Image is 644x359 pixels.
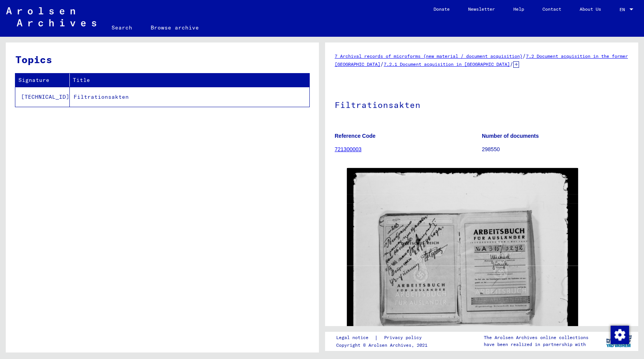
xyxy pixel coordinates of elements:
[484,341,588,348] p: have been realized in partnership with
[482,145,629,153] p: 298550
[482,133,539,139] b: Number of documents
[378,334,431,342] a: Privacy policy
[336,342,431,349] p: Copyright © Arolsen Archives, 2021
[484,334,588,341] p: The Arolsen Archives online collections
[102,18,141,37] a: Search
[384,61,510,67] a: 7.2.1 Document acquisition in [GEOGRAPHIC_DATA]
[6,7,96,26] img: Arolsen_neg.svg
[335,133,376,139] b: Reference Code
[522,52,526,59] span: /
[15,73,70,87] th: Signature
[141,18,208,37] a: Browse archive
[336,334,431,342] div: |
[510,60,513,67] span: /
[380,60,384,67] span: /
[335,146,361,152] a: 721300003
[336,334,375,342] a: Legal notice
[611,326,629,344] img: Change consent
[70,73,309,87] th: Title
[15,52,309,67] h3: Topics
[605,331,633,351] img: yv_logo.png
[619,7,628,12] span: EN
[70,87,309,107] td: Filtrationsakten
[335,53,522,59] a: 7 Archival records of microforms (new material / document acquisition)
[610,325,629,344] div: Change consent
[335,87,629,121] h1: Filtrationsakten
[15,87,70,107] td: [TECHNICAL_ID]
